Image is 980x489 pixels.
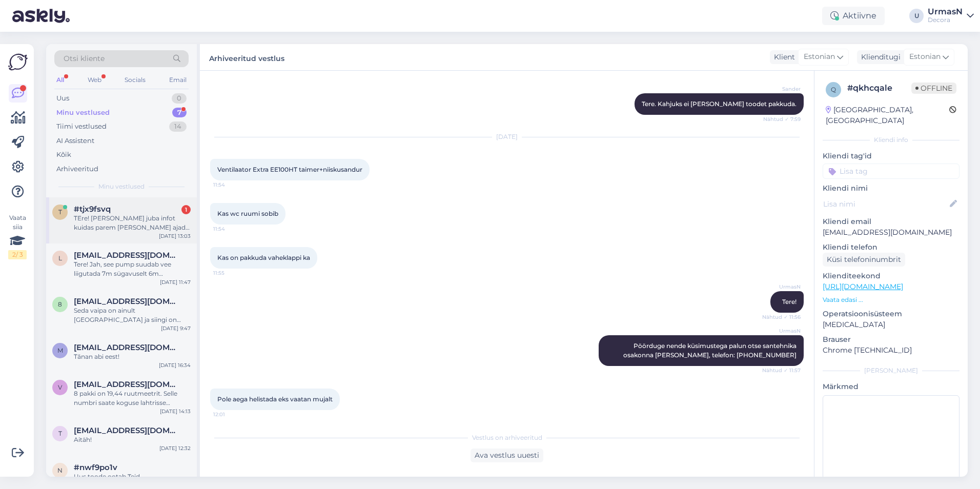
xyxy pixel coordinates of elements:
div: Decora [928,16,963,24]
span: UrmasN [762,283,801,291]
div: Seda vaipa on ainult [GEOGRAPHIC_DATA] ja siingi on kogus nii väike, et tellida ei saa. Ainult lõ... [74,306,191,324]
span: Vestlus on arhiveeritud [472,433,542,442]
a: [URL][DOMAIN_NAME] [823,282,903,291]
div: # qkhcqale [847,82,911,94]
span: Tere! [782,298,797,305]
input: Lisa tag [823,164,959,179]
span: 8dkristina@gmail.com [74,297,180,306]
span: Sander [762,85,801,93]
img: Askly Logo [8,52,28,72]
p: Kliendi telefon [823,242,959,253]
span: merle152@hotmail.com [74,343,180,352]
span: 11:54 [213,181,252,189]
div: Aitäh! [74,435,191,444]
span: v [58,383,62,391]
p: Kliendi tag'id [823,151,959,161]
div: [DATE] 9:47 [161,324,191,332]
p: Klienditeekond [823,271,959,281]
p: Chrome [TECHNICAL_ID] [823,345,959,356]
div: Klienditugi [857,52,901,63]
div: Email [167,73,189,87]
div: UrmasN [928,8,963,16]
div: Web [86,73,104,87]
div: 8 pakki on 19,44 ruutmeetrit. Selle numbri saate koguse lahtrisse sisestada. Selle koguse hind on... [74,389,191,407]
div: [DATE] 16:34 [159,361,191,369]
div: [DATE] 11:47 [160,278,191,286]
p: Vaata edasi ... [823,295,959,304]
span: 11:55 [213,269,252,277]
div: 2 / 3 [8,250,27,259]
a: UrmasNDecora [928,8,974,24]
span: 12:01 [213,411,252,418]
p: Märkmed [823,381,959,392]
label: Arhiveeritud vestlus [209,50,284,64]
div: Ava vestlus uuesti [471,449,543,462]
div: [DATE] 12:32 [159,444,191,452]
div: Socials [122,73,148,87]
p: Operatsioonisüsteem [823,309,959,319]
div: [DATE] 13:03 [159,232,191,240]
input: Lisa nimi [823,198,948,210]
span: vdostojevskaja@gmail.com [74,380,180,389]
span: Ventilaator Extra EE100HT taimer+niiskusandur [217,166,362,173]
div: U [909,9,924,23]
span: Tere. Kahjuks ei [PERSON_NAME] toodet pakkuda. [642,100,797,108]
span: #nwf9po1v [74,463,117,472]
div: Aktiivne [822,7,885,25]
div: All [54,73,66,87]
span: Offline [911,83,956,94]
div: 7 [172,108,187,118]
span: Nähtud ✓ 7:59 [762,115,801,123]
div: Uus [56,93,69,104]
div: Kliendi info [823,135,959,145]
span: #tjx9fsvq [74,205,111,214]
span: Minu vestlused [98,182,145,191]
div: Arhiveeritud [56,164,98,174]
span: m [57,347,63,354]
div: Tiimi vestlused [56,121,107,132]
span: Pöörduge nende küsimustega palun otse santehnika osakonna [PERSON_NAME], telefon: [PHONE_NUMBER] [623,342,798,359]
span: n [57,466,63,474]
div: AI Assistent [56,136,94,146]
span: Kas wc ruumi sobib [217,210,278,217]
span: Estonian [909,51,941,63]
div: [DATE] 14:13 [160,407,191,415]
span: Kas on pakkuda vaheklappi ka [217,254,310,261]
div: Vaata siia [8,213,27,259]
div: [GEOGRAPHIC_DATA], [GEOGRAPHIC_DATA] [826,105,949,126]
div: 1 [181,205,191,214]
div: Minu vestlused [56,108,110,118]
p: [MEDICAL_DATA] [823,319,959,330]
span: terippohla@gmail.com [74,426,180,435]
span: Pole aega helistada eks vaatan mujalt [217,395,333,403]
span: q [831,86,836,93]
span: l [58,254,62,262]
div: Kõik [56,150,71,160]
div: Klient [770,52,795,63]
span: 11:54 [213,225,252,233]
span: UrmasN [762,327,801,335]
span: t [58,208,62,216]
p: Kliendi nimi [823,183,959,194]
span: Estonian [804,51,835,63]
div: [PERSON_NAME] [823,366,959,375]
p: Kliendi email [823,216,959,227]
span: Nähtud ✓ 11:56 [762,313,801,321]
div: TEre! [PERSON_NAME] juba infot kuidas parem [PERSON_NAME] ajada. Tänan vastuse eest ja saan hakka... [74,214,191,232]
div: 14 [169,121,187,132]
span: larry8916@gmail.com [74,251,180,260]
span: 8 [58,300,62,308]
div: Küsi telefoninumbrit [823,253,905,267]
span: t [58,430,62,437]
span: Nähtud ✓ 11:57 [762,366,801,374]
div: [DATE] [210,132,804,141]
p: Brauser [823,334,959,345]
div: Tere! Jah, see pump suudab vee liigutada 7m sügavuselt 6m kõrgusele, ehk kokku 13m kõrguste [PERS... [74,260,191,278]
p: [EMAIL_ADDRESS][DOMAIN_NAME] [823,227,959,238]
div: Tãnan abi eest! [74,352,191,361]
span: Otsi kliente [64,53,105,64]
div: 0 [172,93,187,104]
